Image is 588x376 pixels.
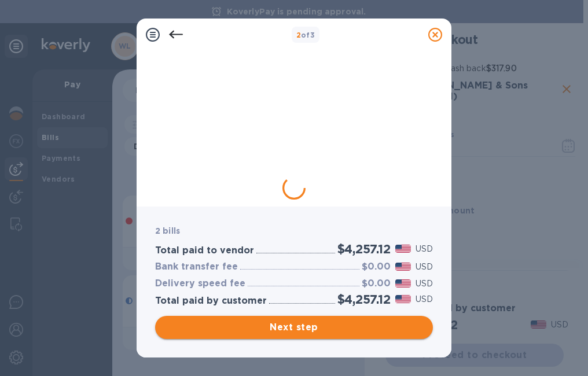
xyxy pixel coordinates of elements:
h3: Bank transfer fee [155,261,238,272]
p: USD [416,243,433,255]
img: USD [395,245,411,253]
h3: $0.00 [362,261,391,272]
p: USD [416,293,433,305]
b: of 3 [296,31,315,39]
img: USD [395,295,411,303]
p: USD [416,278,433,290]
b: 2 bills [155,226,180,235]
h3: Total paid to vendor [155,245,254,256]
h3: Total paid by customer [155,296,267,307]
span: 2 [296,31,301,39]
h3: $0.00 [362,278,391,289]
img: USD [395,279,411,287]
span: Next step [164,320,424,334]
p: USD [416,261,433,273]
h2: $4,257.12 [337,242,391,256]
button: Next step [155,316,433,339]
h3: Delivery speed fee [155,278,245,289]
img: USD [395,263,411,271]
h2: $4,257.12 [337,292,391,307]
